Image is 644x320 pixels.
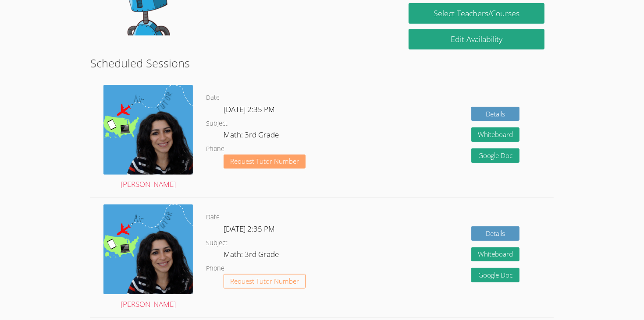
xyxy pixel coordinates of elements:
button: Whiteboard [471,247,519,262]
button: Request Tutor Number [224,274,306,288]
a: [PERSON_NAME] [103,204,193,310]
a: Select Teachers/Courses [409,3,544,24]
dt: Subject [206,118,228,129]
h2: Scheduled Sessions [90,55,554,71]
a: Google Doc [471,148,519,163]
button: Whiteboard [471,127,519,142]
span: Request Tutor Number [230,158,299,165]
dt: Date [206,212,220,223]
span: [DATE] 2:35 PM [224,104,275,114]
dd: Math: 3rd Grade [224,129,281,144]
a: [PERSON_NAME] [103,85,193,191]
img: air%20tutor%20avatar.png [103,85,193,174]
dd: Math: 3rd Grade [224,248,281,263]
dt: Date [206,92,220,103]
dt: Subject [206,238,228,249]
img: air%20tutor%20avatar.png [103,204,193,294]
button: Request Tutor Number [224,155,306,169]
dt: Phone [206,263,224,274]
dt: Phone [206,144,224,155]
span: Request Tutor Number [230,278,299,285]
a: Edit Availability [409,29,544,49]
span: [DATE] 2:35 PM [224,224,275,234]
a: Google Doc [471,268,519,282]
a: Details [471,226,519,241]
a: Details [471,107,519,121]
